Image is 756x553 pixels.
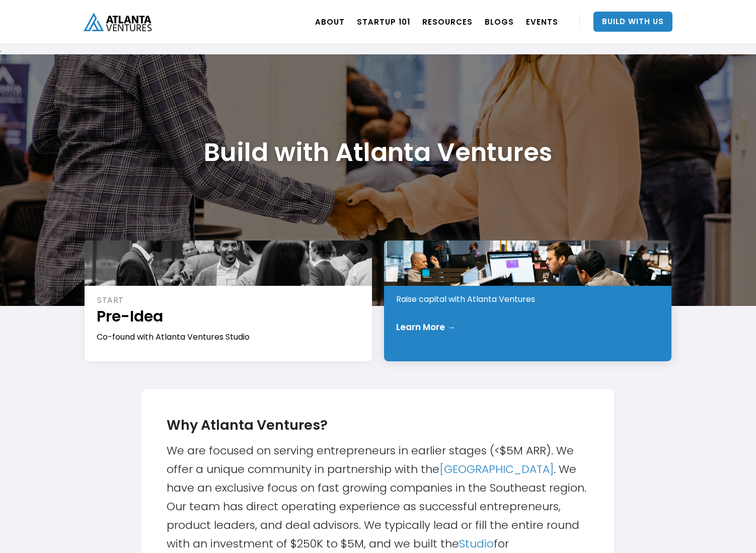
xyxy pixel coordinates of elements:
a: STARTPre-IdeaCo-found with Atlanta Ventures Studio [85,241,372,361]
div: Co-found with Atlanta Ventures Studio [97,332,361,343]
a: INVESTEarly StageRaise capital with Atlanta VenturesLearn More → [384,241,671,361]
a: EVENTS [526,8,558,36]
div: Raise capital with Atlanta Ventures [396,294,660,305]
a: ABOUT [315,8,345,36]
strong: Why Atlanta Ventures? [167,416,328,434]
a: RESOURCES [422,8,473,36]
a: Startup 101 [357,8,410,36]
a: [GEOGRAPHIC_DATA] [439,461,554,477]
a: Build With Us [593,12,672,32]
div: START [97,295,361,306]
h1: Early Stage [396,268,660,289]
h1: Build with Atlanta Ventures [204,137,552,168]
a: Studio [459,536,494,551]
a: BLOGS [485,8,514,36]
h1: Pre-Idea [97,306,361,327]
div: Learn More → [396,322,456,332]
